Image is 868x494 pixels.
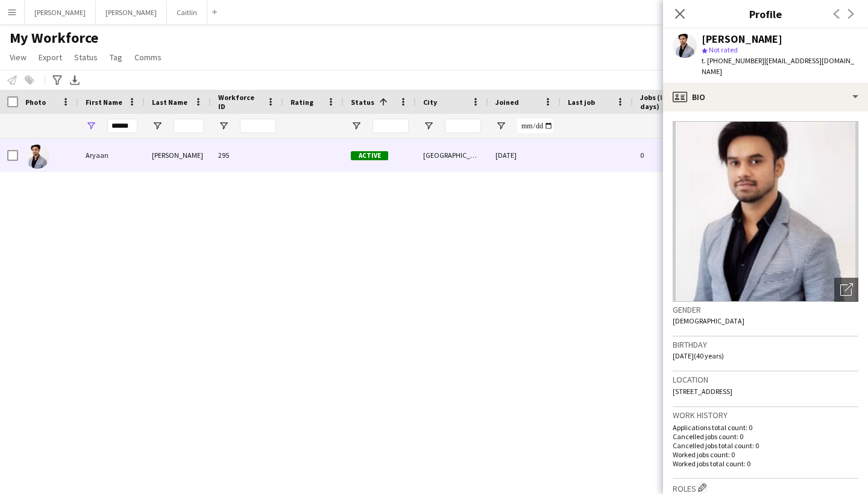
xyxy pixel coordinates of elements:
span: Jobs (last 90 days) [640,93,690,111]
button: Caitlin [167,1,207,24]
span: | [EMAIL_ADDRESS][DOMAIN_NAME] [702,56,854,76]
input: City Filter Input [445,119,481,133]
button: Open Filter Menu [351,120,362,131]
h3: Profile [663,6,868,22]
a: Tag [105,49,127,65]
span: Status [351,98,374,107]
img: Aryaan Baig [25,145,49,169]
div: [PERSON_NAME] [702,34,782,45]
input: Joined Filter Input [517,119,553,133]
button: Open Filter Menu [152,120,163,131]
span: Last job [568,98,595,107]
span: Workforce ID [218,93,262,111]
input: Last Name Filter Input [174,119,204,133]
button: [PERSON_NAME] [96,1,167,24]
span: Rating [291,98,313,107]
span: First Name [86,98,122,107]
button: Open Filter Menu [218,120,229,131]
p: Applications total count: 0 [673,423,858,432]
h3: Location [673,374,858,385]
p: Cancelled jobs count: 0 [673,432,858,441]
div: 0 [633,139,711,172]
app-action-btn: Export XLSX [68,73,82,87]
button: [PERSON_NAME] [25,1,96,24]
span: Last Name [152,98,187,107]
input: Status Filter Input [373,119,409,133]
span: Active [351,151,388,160]
a: Export [34,49,67,65]
h3: Work history [673,410,858,421]
h3: Gender [673,304,858,315]
app-action-btn: Advanced filters [50,73,64,87]
span: [DATE] (40 years) [673,351,724,360]
div: Bio [663,83,868,111]
span: My Workforce [10,29,98,47]
div: Open photos pop-in [834,278,858,302]
div: [DATE] [488,139,561,172]
button: Open Filter Menu [86,120,96,131]
span: [STREET_ADDRESS] [673,387,732,396]
a: Status [69,49,102,65]
span: t. [PHONE_NUMBER] [702,56,764,65]
span: Export [39,52,62,63]
p: Worked jobs total count: 0 [673,459,858,468]
a: Comms [130,49,166,65]
input: Workforce ID Filter Input [240,119,276,133]
span: Status [74,52,98,63]
button: Open Filter Menu [495,120,506,131]
span: View [10,52,27,63]
span: Joined [495,98,519,107]
p: Cancelled jobs total count: 0 [673,441,858,450]
span: [DEMOGRAPHIC_DATA] [673,316,744,325]
img: Crew avatar or photo [673,121,858,302]
span: Comms [134,52,162,63]
button: Open Filter Menu [423,120,434,131]
p: Worked jobs count: 0 [673,450,858,459]
span: Not rated [709,45,738,54]
div: [PERSON_NAME] [145,139,211,172]
h3: Roles [673,481,858,494]
div: Aryaan [78,139,145,172]
span: Photo [25,98,46,107]
span: City [423,98,437,107]
a: View [5,49,31,65]
div: 295 [211,139,283,172]
input: First Name Filter Input [107,119,137,133]
span: Tag [110,52,122,63]
h3: Birthday [673,339,858,350]
div: [GEOGRAPHIC_DATA] [416,139,488,172]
